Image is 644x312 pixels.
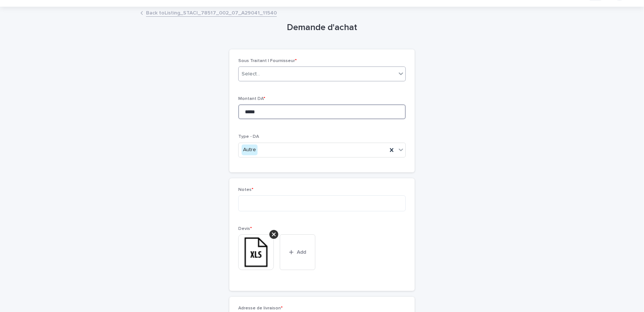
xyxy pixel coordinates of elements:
[297,250,306,255] span: Add
[238,306,283,311] span: Adresse de livraison
[229,22,415,33] h1: Demande d'achat
[238,97,265,101] span: Montant DA
[146,8,277,17] a: Back toListing_STACI_78517_002_07_A29041_11540
[238,134,259,139] span: Type - DA
[280,234,315,270] button: Add
[238,188,253,192] span: Notes
[242,70,260,78] div: Select...
[238,227,252,231] span: Devis
[238,59,297,63] span: Sous Traitant | Fournisseur
[242,144,258,155] div: Autre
